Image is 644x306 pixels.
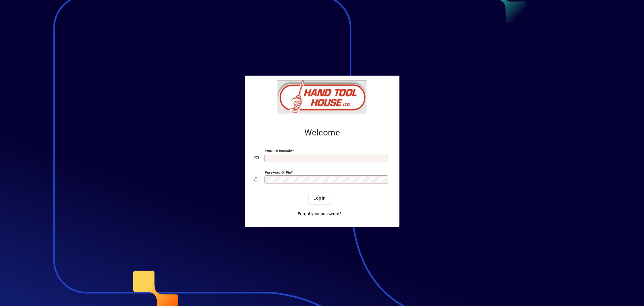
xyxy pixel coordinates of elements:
span: Login [313,195,326,201]
span: Forgot your password? [298,211,341,217]
h2: Welcome [255,128,390,138]
a: Forgot your password? [295,209,344,220]
mat-label: Password or Pin [265,170,291,174]
mat-label: Email or Barcode [265,148,292,153]
button: Login [309,193,331,204]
